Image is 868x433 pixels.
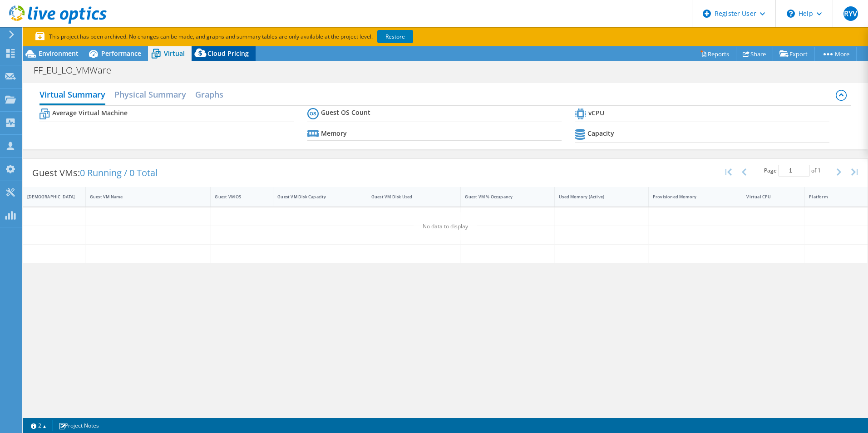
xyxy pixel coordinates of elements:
b: vCPU [588,108,604,118]
div: Guest VM Disk Used [371,194,446,200]
svg: \n [787,10,795,18]
b: Average Virtual Machine [52,108,128,118]
b: Guest OS Count [321,108,370,117]
a: Share [736,47,773,61]
b: Memory [321,129,347,138]
a: Restore [377,30,413,43]
div: Provisioned Memory [653,194,727,200]
span: RYV [843,6,858,21]
span: Performance [101,49,141,58]
a: More [814,47,857,61]
a: Project Notes [52,420,105,431]
div: Virtual CPU [746,194,789,200]
a: Export [773,47,815,61]
div: Platform [809,194,853,200]
span: Page of [764,165,821,177]
b: Capacity [587,129,614,138]
a: 2 [25,420,53,431]
p: This project has been archived. No changes can be made, and graphs and summary tables are only av... [35,32,480,42]
div: [DEMOGRAPHIC_DATA] [27,194,70,200]
h2: Graphs [195,85,223,103]
div: Guest VM % Occupancy [465,194,539,200]
span: Virtual [164,49,185,58]
span: 1 [818,167,821,174]
h2: Virtual Summary [39,85,105,105]
span: 0 Running / 0 Total [80,167,158,179]
h2: Physical Summary [114,85,186,103]
input: jump to page [778,165,810,177]
div: Guest VMs: [23,159,167,187]
div: Guest VM OS [215,194,258,200]
span: Cloud Pricing [207,49,249,58]
a: Reports [693,47,736,61]
div: Used Memory (Active) [559,194,633,200]
span: Environment [39,49,79,58]
div: Guest VM Disk Capacity [277,194,352,200]
div: Guest VM Name [90,194,196,200]
h1: FF_EU_LO_VMWare [30,65,125,75]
